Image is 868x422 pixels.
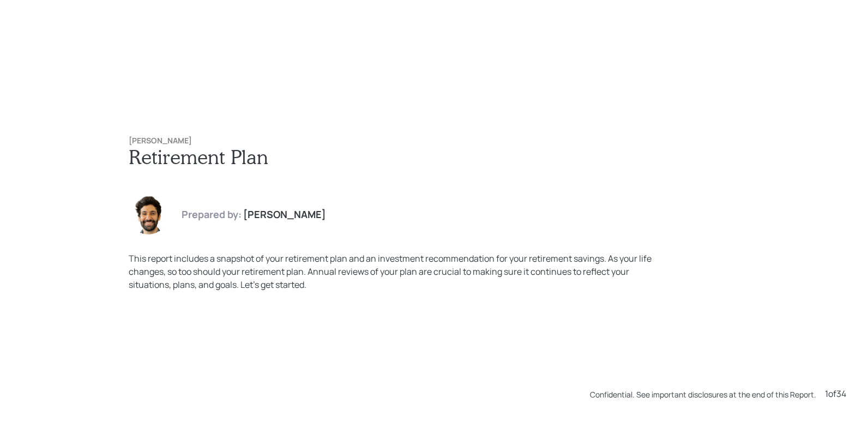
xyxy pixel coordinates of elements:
[129,252,670,291] div: This report includes a snapshot of your retirement plan and an investment recommendation for your...
[590,389,816,400] div: Confidential. See important disclosures at the end of this Report.
[129,195,168,234] img: eric-schwartz-headshot.png
[129,136,739,146] h6: [PERSON_NAME]
[129,145,739,168] h1: Retirement Plan
[182,209,242,221] h4: Prepared by:
[825,387,846,400] div: 1 of 34
[243,209,326,221] h4: [PERSON_NAME]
